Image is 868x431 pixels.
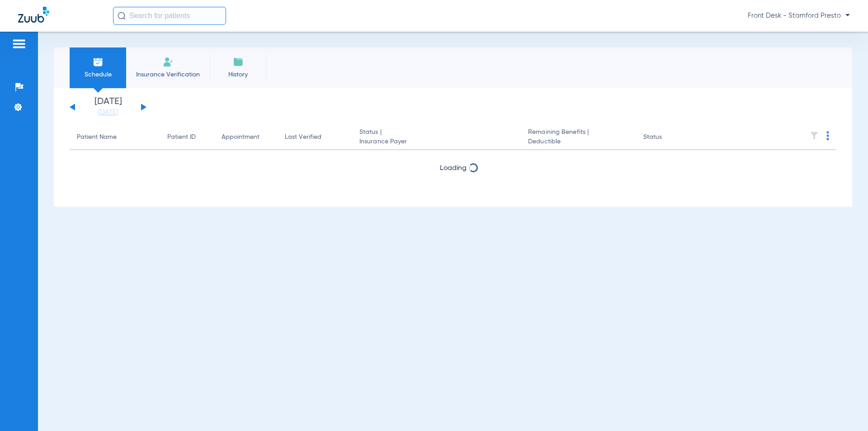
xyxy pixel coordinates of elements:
[285,133,321,142] div: Last Verified
[217,70,259,79] span: History
[222,133,259,142] div: Appointment
[826,131,829,140] img: group-dot-blue.svg
[18,7,49,23] img: Zuub Logo
[748,11,850,20] span: Front Desk - Stamford Presto
[81,97,135,117] li: [DATE]
[222,133,270,142] div: Appointment
[285,133,345,142] div: Last Verified
[440,189,467,196] span: Loading
[118,12,126,20] img: Search Icon
[113,7,226,25] input: Search for patients
[77,133,153,142] div: Patient Name
[810,131,819,140] img: filter.svg
[352,125,521,150] th: Status |
[93,57,104,67] img: Schedule
[233,57,244,67] img: History
[167,133,196,142] div: Patient ID
[76,70,119,79] span: Schedule
[133,70,203,79] span: Insurance Verification
[636,125,697,150] th: Status
[440,165,467,172] span: Loading
[12,38,26,49] img: hamburger-icon
[521,125,636,150] th: Remaining Benefits |
[77,133,117,142] div: Patient Name
[359,137,514,147] span: Insurance Payer
[81,108,135,117] a: [DATE]
[528,137,628,147] span: Deductible
[163,57,174,67] img: Manual Insurance Verification
[167,133,207,142] div: Patient ID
